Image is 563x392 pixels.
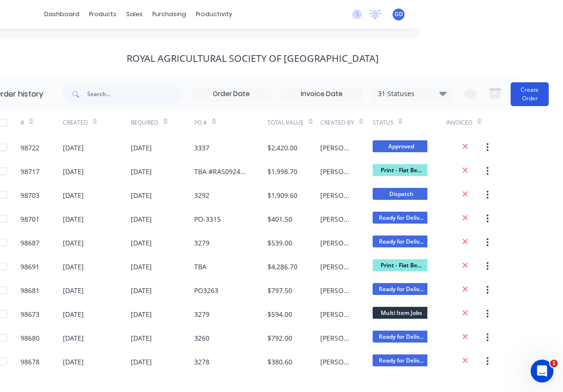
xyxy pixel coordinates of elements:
[20,309,40,319] div: 98673
[20,143,40,153] div: 98722
[131,143,152,153] div: [DATE]
[373,164,430,176] span: Print - Flat Be...
[63,309,84,319] div: [DATE]
[267,214,292,224] div: $401.50
[373,118,394,127] div: Status
[63,109,131,136] div: Created
[63,262,84,272] div: [DATE]
[63,238,84,248] div: [DATE]
[63,285,84,295] div: [DATE]
[131,190,152,200] div: [DATE]
[373,331,430,343] span: Ready for Deliv...
[320,262,354,272] div: [PERSON_NAME]
[194,143,209,153] div: 3337
[320,309,354,319] div: [PERSON_NAME]
[373,283,430,295] span: Ready for Deliv...
[20,109,62,136] div: #
[20,167,40,176] div: 98717
[320,238,354,248] div: [PERSON_NAME]
[194,333,209,343] div: 3260
[267,357,292,367] div: $380.60
[20,333,40,343] div: 98680
[63,190,84,200] div: [DATE]
[320,109,373,136] div: Created By
[446,109,488,136] div: Invoiced
[131,214,152,224] div: [DATE]
[373,188,430,200] span: Dispatch
[373,259,430,271] span: Print - Flat Be...
[20,118,24,127] div: #
[131,109,194,136] div: Required
[320,190,354,200] div: [PERSON_NAME]
[121,7,148,21] div: sales
[320,118,354,127] div: Created By
[131,333,152,343] div: [DATE]
[194,238,209,248] div: 3279
[63,118,88,127] div: Created
[148,7,191,21] div: purchasing
[446,118,473,127] div: Invoiced
[267,167,297,176] div: $1,998.70
[372,88,452,99] div: 31 Statuses
[531,360,553,382] iframe: Intercom live chat
[191,87,271,101] input: Order Date
[194,214,221,224] div: PO-3315
[131,357,152,367] div: [DATE]
[194,190,209,200] div: 3292
[373,109,446,136] div: Status
[373,235,430,247] span: Ready for Deliv...
[40,7,84,21] a: dashboard
[63,143,84,153] div: [DATE]
[87,85,181,104] input: Search...
[320,285,354,295] div: [PERSON_NAME]
[373,354,430,366] span: Ready for Deliv...
[20,357,40,367] div: 98678
[20,285,40,295] div: 98681
[267,118,304,127] div: Total Value
[373,212,430,224] span: Ready for Deliv...
[267,309,292,319] div: $594.00
[320,167,354,176] div: [PERSON_NAME]
[131,238,152,248] div: [DATE]
[131,167,152,176] div: [DATE]
[267,238,292,248] div: $539.00
[194,285,218,295] div: PO3263
[320,357,354,367] div: [PERSON_NAME]
[267,285,292,295] div: $797.50
[20,238,40,248] div: 98687
[131,118,158,127] div: Required
[320,214,354,224] div: [PERSON_NAME]
[267,109,320,136] div: Total Value
[320,333,354,343] div: [PERSON_NAME]
[395,10,403,19] span: GD
[267,143,297,153] div: $2,420.00
[373,140,430,152] span: Approved
[20,214,40,224] div: 98701
[320,143,354,153] div: [PERSON_NAME]
[373,307,430,319] span: Multi Item Jobs
[194,262,207,272] div: TBA
[267,190,297,200] div: $1,909.60
[550,360,558,367] span: 1
[194,109,268,136] div: PO #
[267,333,292,343] div: $792.00
[84,7,121,21] div: products
[131,262,152,272] div: [DATE]
[194,357,209,367] div: 3278
[194,118,207,127] div: PO #
[194,167,249,176] div: TBA #RAS092425/Edu25_1055 Cattle Corner Black base signs
[63,214,84,224] div: [DATE]
[127,53,379,64] div: Royal Agricultural Society of [GEOGRAPHIC_DATA]
[282,87,362,101] input: Invoice Date
[63,167,84,176] div: [DATE]
[63,357,84,367] div: [DATE]
[131,309,152,319] div: [DATE]
[20,190,40,200] div: 98703
[194,309,209,319] div: 3279
[63,333,84,343] div: [DATE]
[20,262,40,272] div: 98691
[131,285,152,295] div: [DATE]
[267,262,297,272] div: $4,286.70
[511,82,549,106] button: Create Order
[191,7,237,21] div: productivity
